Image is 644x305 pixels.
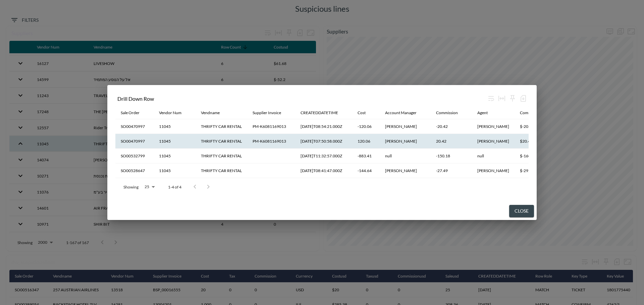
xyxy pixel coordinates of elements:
[247,134,295,149] th: PM-K6081169013
[117,95,486,102] div: Drill Down Row
[154,149,196,163] th: 11045
[472,134,515,149] th: Eliezer Amsalem
[154,134,196,149] th: 11045
[295,163,352,178] th: 2024-05-07T08:41:47.000Z
[201,109,220,117] div: Vendname
[121,109,140,117] div: Sale Order
[515,163,562,178] th: $‎-29.6
[436,109,458,117] div: Commission
[154,163,196,178] th: 11045
[486,93,496,104] div: Wrap text
[472,163,515,178] th: Gali Reznik
[515,119,562,134] th: $‎-20.42
[431,134,472,149] th: 20.42
[253,109,290,117] span: Supplier Invoice
[301,109,338,117] div: CREATEDDATETIME
[196,149,247,163] th: THRIFTY CAR RENTAL
[385,109,425,117] span: Account Manager
[115,149,154,163] th: SO00532799
[385,109,417,117] div: Account Manager
[472,119,515,134] th: Eliezer Amsalem
[141,182,157,191] div: 25
[352,119,380,134] th: ‎-120.06
[295,149,352,163] th: 2024-05-02T11:32:57.000Z
[159,109,181,117] div: Vendor Num
[477,109,496,117] span: Agent
[253,109,281,117] div: Supplier Invoice
[196,163,247,178] th: THRIFTY CAR RENTAL
[352,134,380,149] th: 120.06
[301,109,347,117] span: CREATEDDATETIME
[472,149,515,163] th: null
[115,163,154,178] th: SO00528647
[380,163,431,178] th: Yacov Amsalem
[436,109,467,117] span: Commission
[380,149,431,163] th: null
[431,163,472,178] th: ‎-27.49
[352,149,380,163] th: ‎-883.41
[201,109,228,117] span: Vendname
[247,119,295,134] th: PM-K6081169013
[520,109,557,117] span: Commissionusd
[196,134,247,149] th: THRIFTY CAR RENTAL
[295,134,352,149] th: 2023-09-07T07:50:58.000Z
[115,134,154,149] th: SO00470997
[507,93,518,104] div: Sticky left columns: 0
[431,119,472,134] th: ‎-20.42
[358,109,366,117] div: Cost
[115,119,154,134] th: SO00470997
[352,163,380,178] th: ‎-144.64
[358,109,374,117] span: Cost
[496,93,507,104] div: Toggle table layout between fixed and auto (default: auto)
[196,119,247,134] th: THRIFTY CAR RENTAL
[515,149,562,163] th: $‎-160.21
[509,205,534,217] button: Close
[159,109,190,117] span: Vendor Num
[168,184,181,190] p: 1-4 of 4
[431,149,472,163] th: ‎-150.18
[477,109,488,117] div: Agent
[380,134,431,149] th: Eliezer Amsalem
[515,134,562,149] th: $20.42
[121,109,148,117] span: Sale Order
[154,119,196,134] th: 11045
[295,119,352,134] th: 2023-10-04T08:54:21.000Z
[520,109,548,117] div: Commissionusd
[380,119,431,134] th: Eliezer Amsalem
[123,184,139,190] p: Showing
